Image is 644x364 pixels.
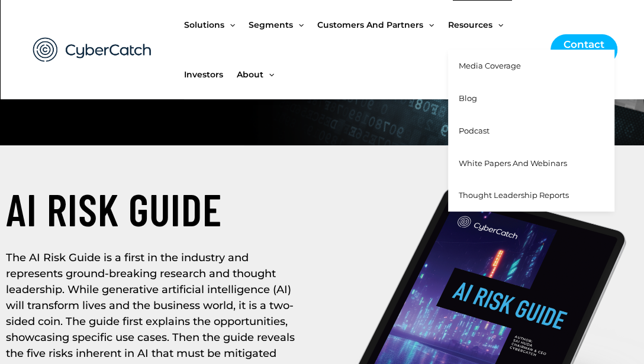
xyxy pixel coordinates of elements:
[237,50,263,99] span: About
[184,50,237,99] a: Investors
[21,25,163,74] img: CyberCatch
[263,50,274,99] span: Menu Toggle
[459,61,521,70] span: Media Coverage
[6,181,316,238] h2: AI RISK GUIDE
[184,50,223,99] span: Investors
[448,82,614,115] a: Blog
[550,34,617,65] a: Contact Us
[448,50,614,82] a: Media Coverage
[459,93,477,103] span: Blog
[448,179,614,212] a: Thought Leadership Reports
[459,126,490,135] span: Podcast
[459,190,569,200] span: Thought Leadership Reports
[448,147,614,180] a: White Papers and Webinars
[448,115,614,147] a: Podcast
[459,158,567,168] span: White Papers and Webinars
